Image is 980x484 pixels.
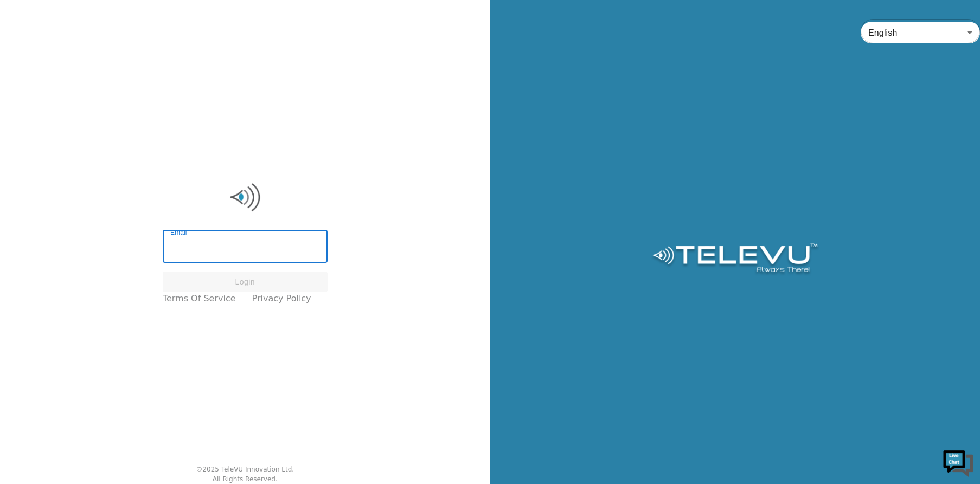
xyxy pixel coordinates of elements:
[163,292,236,305] a: Terms of Service
[861,17,980,48] div: English
[213,474,278,484] div: All Rights Reserved.
[651,243,819,276] img: Logo
[196,464,294,474] div: © 2025 TeleVU Innovation Ltd.
[942,446,975,479] img: Chat Widget
[252,292,311,305] a: Privacy Policy
[163,181,328,214] img: Logo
